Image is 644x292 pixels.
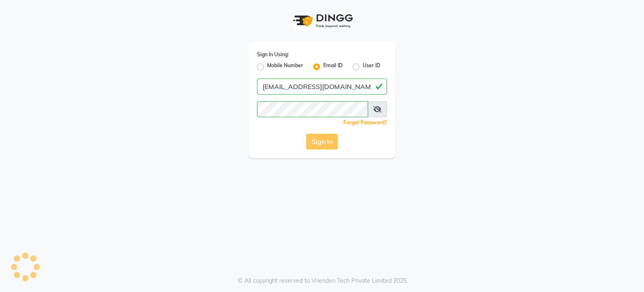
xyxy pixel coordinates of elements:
a: Forgot Password? [343,119,387,126]
label: Sign In Using: [257,51,289,58]
input: Username [257,79,387,95]
img: logo1.svg [288,8,356,33]
input: Username [257,101,368,117]
label: User ID [363,62,380,72]
label: Mobile Number [267,62,303,72]
label: Email ID [323,62,343,72]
